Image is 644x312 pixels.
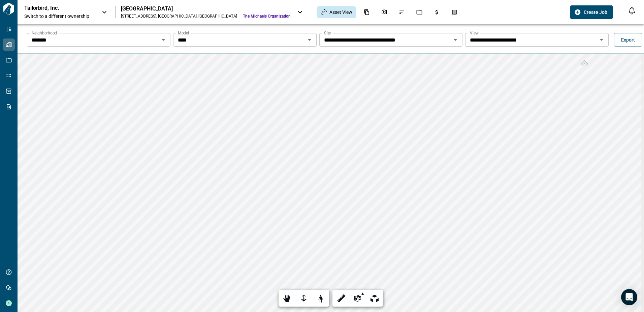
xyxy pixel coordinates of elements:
div: Budgets [430,6,444,18]
span: Create Job [584,9,607,16]
div: Takeoff Center [447,6,461,18]
button: Export [614,33,642,47]
p: Tailorbird, Inc. [24,5,85,11]
button: Open notification feed [626,5,637,16]
label: View [470,30,479,36]
div: Documents [360,6,374,18]
span: Switch to a different ownership [24,13,95,20]
div: Asset View [317,6,356,18]
span: Export [621,36,635,43]
span: Asset View [329,9,352,16]
label: Site [324,30,331,36]
button: Open [305,35,314,45]
button: Open [451,35,460,45]
div: Photos [377,6,391,18]
div: Jobs [412,6,426,18]
label: Neighborhood [32,30,57,36]
button: Create Job [570,5,613,19]
div: Issues & Info [395,6,409,18]
div: Open Intercom Messenger [621,289,637,305]
button: Open [159,35,168,45]
button: Open [597,35,606,45]
div: [STREET_ADDRESS] , [GEOGRAPHIC_DATA] , [GEOGRAPHIC_DATA] [121,14,237,19]
label: Model [178,30,189,36]
span: The Michaels Organization [243,14,291,19]
div: [GEOGRAPHIC_DATA] [121,5,291,12]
